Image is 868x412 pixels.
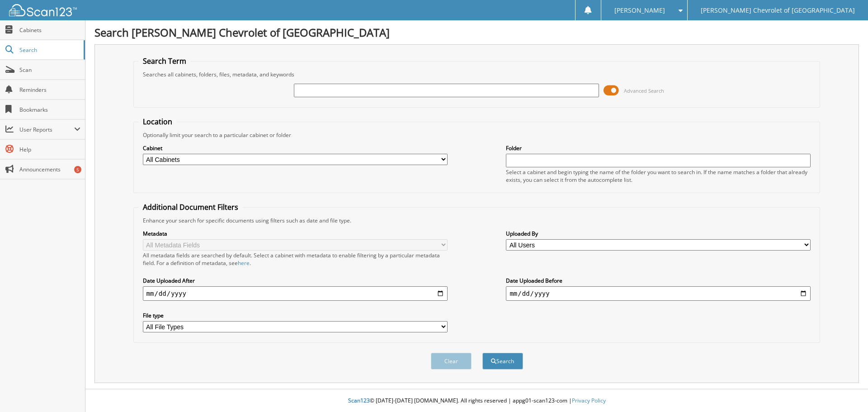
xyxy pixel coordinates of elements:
legend: Location [138,117,177,127]
span: User Reports [19,126,74,133]
input: end [506,286,811,301]
span: Scan [19,66,80,74]
h1: Search [PERSON_NAME] Chevrolet of [GEOGRAPHIC_DATA] [94,25,859,40]
label: Uploaded By [506,230,811,237]
a: Privacy Policy [572,397,606,404]
button: Clear [431,353,472,369]
legend: Additional Document Filters [138,202,243,212]
span: Advanced Search [624,87,664,94]
span: Help [19,146,80,153]
span: Cabinets [19,26,80,34]
span: Reminders [19,86,80,94]
label: Folder [506,144,811,152]
div: © [DATE]-[DATE] [DOMAIN_NAME]. All rights reserved | appg01-scan123-com | [85,390,868,412]
span: Search [19,46,79,54]
a: here [238,259,250,267]
div: Enhance your search for specific documents using filters such as date and file type. [138,217,816,224]
div: Optionally limit your search to a particular cabinet or folder [138,131,816,139]
img: scan123-logo-white.svg [9,4,77,16]
label: Date Uploaded Before [506,277,811,284]
span: Bookmarks [19,106,80,114]
input: start [143,286,448,301]
label: Metadata [143,230,448,237]
div: 5 [74,166,81,173]
span: Scan123 [348,397,370,404]
span: [PERSON_NAME] Chevrolet of [GEOGRAPHIC_DATA] [701,8,855,13]
legend: Search Term [138,56,191,66]
div: Searches all cabinets, folders, files, metadata, and keywords [138,71,816,78]
label: File type [143,312,448,319]
div: Select a cabinet and begin typing the name of the folder you want to search in. If the name match... [506,168,811,184]
label: Date Uploaded After [143,277,448,284]
label: Cabinet [143,144,448,152]
button: Search [482,353,523,369]
div: All metadata fields are searched by default. Select a cabinet with metadata to enable filtering b... [143,251,448,267]
span: [PERSON_NAME] [614,8,665,13]
span: Announcements [19,166,80,173]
